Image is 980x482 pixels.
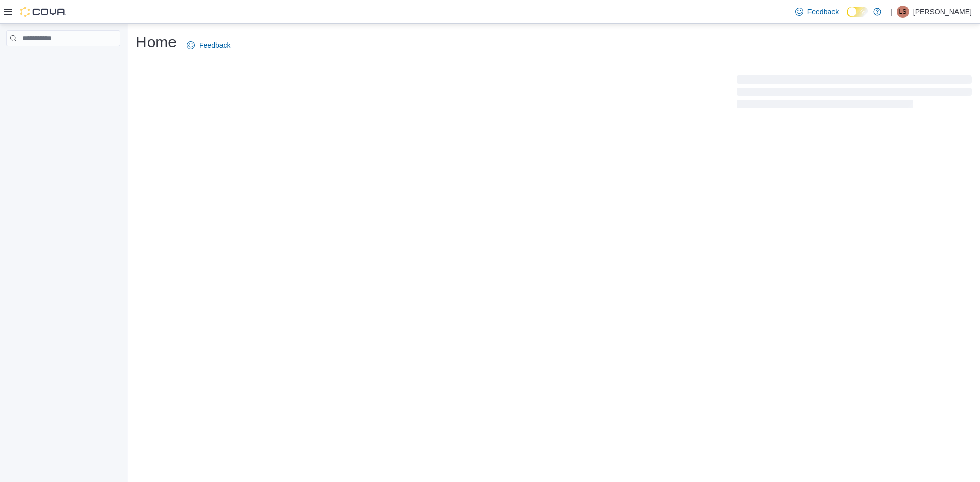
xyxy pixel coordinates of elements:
[913,6,972,18] p: [PERSON_NAME]
[737,78,972,110] span: Loading
[136,32,177,53] h1: Home
[891,6,893,18] p: |
[897,6,909,18] div: Lauren S
[847,7,868,17] input: Dark Mode
[199,40,230,50] span: Feedback
[899,6,907,18] span: LS
[807,7,839,17] span: Feedback
[20,7,66,17] img: Cova
[6,48,120,73] nav: Complex example
[791,2,843,22] a: Feedback
[183,35,234,56] a: Feedback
